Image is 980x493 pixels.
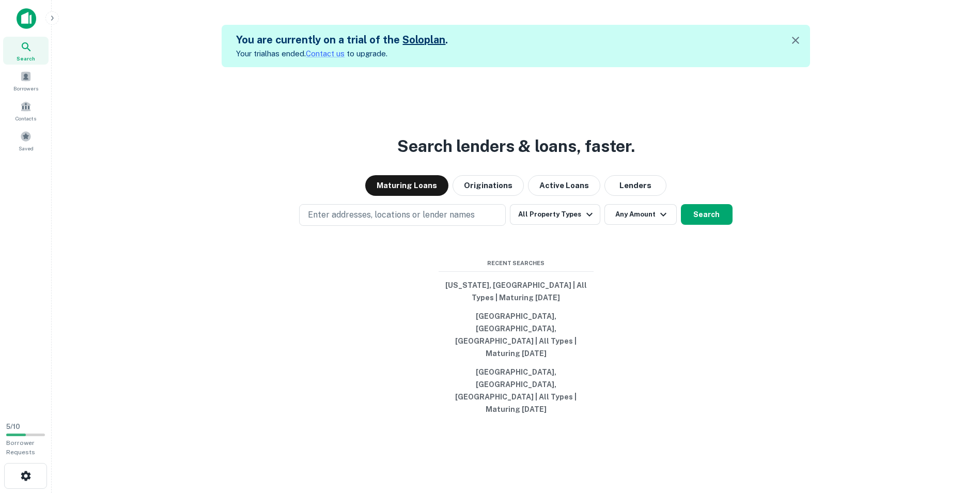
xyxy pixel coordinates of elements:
[402,34,445,46] a: Soloplan
[604,204,677,225] button: Any Amount
[3,97,49,125] a: Contacts
[308,209,475,221] p: Enter addresses, locations or lender names
[17,54,35,63] span: Search
[453,175,524,196] button: Originations
[439,307,594,363] button: [GEOGRAPHIC_DATA], [GEOGRAPHIC_DATA], [GEOGRAPHIC_DATA] | All Types | Maturing [DATE]
[17,8,36,29] img: capitalize-icon.png
[6,439,35,456] span: Borrower Requests
[510,204,600,225] button: All Property Types
[299,204,506,226] button: Enter addresses, locations or lender names
[236,48,448,60] p: Your trial has ended. to upgrade.
[13,84,38,93] span: Borrowers
[3,37,49,65] a: Search
[604,175,666,196] button: Lenders
[439,276,594,307] button: [US_STATE], [GEOGRAPHIC_DATA] | All Types | Maturing [DATE]
[306,49,345,58] a: Contact us
[19,144,34,152] span: Saved
[3,67,49,95] a: Borrowers
[236,32,448,48] h5: You are currently on a trial of the .
[528,175,600,196] button: Active Loans
[681,204,733,225] button: Search
[439,259,594,268] span: Recent Searches
[439,363,594,419] button: [GEOGRAPHIC_DATA], [GEOGRAPHIC_DATA], [GEOGRAPHIC_DATA] | All Types | Maturing [DATE]
[365,175,448,196] button: Maturing Loans
[397,134,635,159] h3: Search lenders & loans, faster.
[15,114,36,122] span: Contacts
[3,127,49,155] a: Saved
[928,410,980,460] iframe: Chat Widget
[6,423,20,430] span: 5 / 10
